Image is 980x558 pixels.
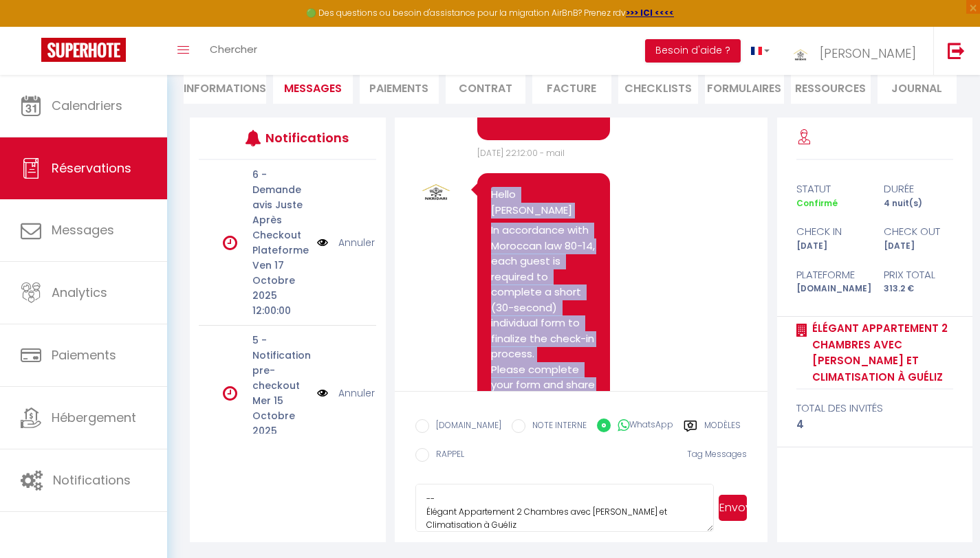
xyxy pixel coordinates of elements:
img: Super Booking [41,38,126,62]
a: Chercher [199,27,268,75]
span: Hébergement [52,409,136,426]
li: Journal [878,70,957,104]
div: durée [875,181,962,197]
label: Modèles [704,419,741,436]
span: Messages [52,221,114,238]
label: [DOMAIN_NAME] [429,419,501,434]
div: 4 nuit(s) [875,197,962,210]
a: ... [PERSON_NAME] [780,27,933,75]
div: [DATE] [787,240,875,253]
a: Annuler [338,386,375,401]
a: >>> ICI <<<< [626,7,674,19]
label: RAPPEL [429,448,464,463]
div: total des invités [796,400,953,416]
div: Plateforme [787,267,875,283]
div: Prix total [875,267,962,283]
img: ... [790,39,811,68]
a: Élégant Appartement 2 Chambres avec [PERSON_NAME] et Climatisation à Guéliz [807,320,953,385]
p: Hello [PERSON_NAME] [491,187,596,218]
span: Paiements [52,346,116,364]
p: 6 - Demande avis Juste Après Checkout Plateforme [252,167,308,258]
span: Messages [284,80,342,96]
div: statut [787,181,875,197]
p: In accordance with Moroccan law 80-14, each guest is required to complete a short (30-second) ind... [491,223,596,439]
div: [DOMAIN_NAME] [787,282,875,295]
p: Ven 17 Octobre 2025 12:00:00 [252,258,308,318]
div: 4 [796,416,953,433]
span: Réservations [52,159,131,177]
button: Envoyer [719,495,747,521]
span: Confirmé [796,197,838,209]
li: Facture [532,70,612,104]
img: 17394311024676.png [415,170,457,211]
span: Analytics [52,284,107,301]
span: [DATE] 22:12:00 - mail [477,147,565,159]
span: Tag Messages [687,448,747,460]
a: Annuler [338,235,375,250]
label: NOTE INTERNE [525,419,587,434]
div: 313.2 € [875,282,962,295]
img: NO IMAGE [317,386,328,401]
p: 5 - Notification pre-checkout [252,333,308,393]
li: FORMULAIRES [705,70,785,104]
h3: Notifications [265,122,340,153]
div: [DATE] [875,240,962,253]
span: Calendriers [52,97,122,114]
button: Besoin d'aide ? [645,39,741,63]
span: [PERSON_NAME] [820,45,916,62]
span: Chercher [210,42,257,56]
li: Paiements [360,70,439,104]
p: Mer 15 Octobre 2025 12:00:00 [252,393,308,454]
li: CHECKLISTS [618,70,698,104]
li: Informations [184,70,266,104]
div: check in [787,223,875,240]
label: WhatsApp [611,418,673,434]
div: check out [875,223,962,240]
li: Contrat [446,70,525,104]
span: Notifications [53,471,131,489]
img: NO IMAGE [317,235,328,250]
img: logout [948,42,965,59]
li: Ressources [791,70,871,104]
